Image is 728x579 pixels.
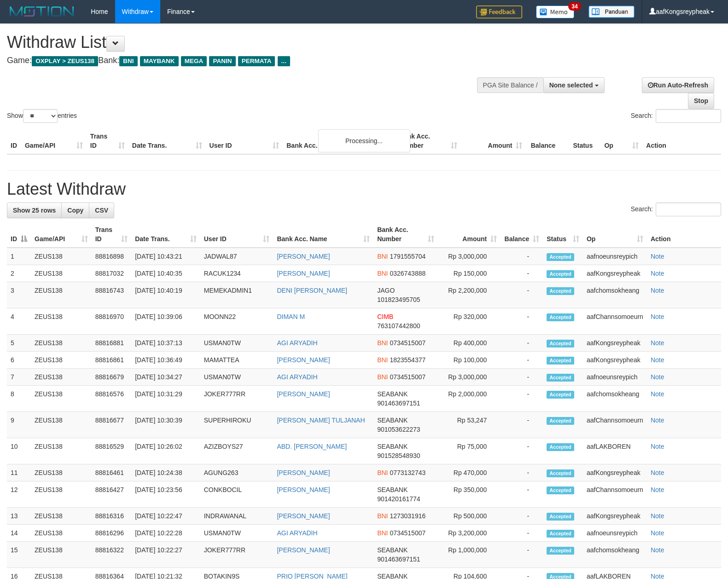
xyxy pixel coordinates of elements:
[438,308,501,335] td: Rp 320,000
[501,464,543,481] td: -
[277,373,317,381] a: AGI ARYADIH
[651,356,664,364] a: Note
[273,221,373,248] th: Bank Acc. Name: activate to sort column ascending
[31,265,92,282] td: ZEUS138
[501,335,543,352] td: -
[688,93,714,109] a: Stop
[583,438,647,464] td: aafLAKBOREN
[547,287,574,295] span: Accepted
[7,308,31,335] td: 4
[501,248,543,265] td: -
[656,109,721,123] input: Search:
[377,322,420,330] span: Copy 763107442800 to clipboard
[583,481,647,508] td: aafChannsomoeurn
[92,464,132,481] td: 88816461
[547,547,574,555] span: Accepted
[583,265,647,282] td: aafKongsreypheak
[131,265,200,282] td: [DATE] 10:40:35
[92,335,132,352] td: 88816881
[543,77,605,93] button: None selected
[377,287,395,294] span: JAGO
[438,221,501,248] th: Amount: activate to sort column ascending
[131,221,200,248] th: Date Trans.: activate to sort column ascending
[501,508,543,525] td: -
[200,412,274,438] td: SUPERHIROKU
[200,525,274,542] td: USMAN0TW
[438,464,501,481] td: Rp 470,000
[131,386,200,412] td: [DATE] 10:31:29
[642,128,721,154] th: Action
[651,373,664,381] a: Note
[200,248,274,265] td: JADWAL87
[377,373,388,381] span: BNI
[438,438,501,464] td: Rp 75,000
[569,128,600,154] th: Status
[7,282,31,308] td: 3
[119,56,137,66] span: BNI
[277,253,330,260] a: [PERSON_NAME]
[7,481,31,508] td: 12
[583,248,647,265] td: aafnoeunsreypich
[377,486,408,493] span: SEABANK
[31,352,92,369] td: ZEUS138
[583,352,647,369] td: aafKongsreypheak
[631,203,721,216] label: Search:
[651,469,664,476] a: Note
[390,469,425,476] span: Copy 0773132743 to clipboard
[547,530,574,538] span: Accepted
[547,513,574,521] span: Accepted
[501,352,543,369] td: -
[501,369,543,386] td: -
[7,438,31,464] td: 10
[377,556,420,563] span: Copy 901463697151 to clipboard
[131,248,200,265] td: [DATE] 10:43:21
[377,296,420,303] span: Copy 101823495705 to clipboard
[396,128,461,154] th: Bank Acc. Number
[377,426,420,433] span: Copy 901053622273 to clipboard
[547,391,574,399] span: Accepted
[7,265,31,282] td: 2
[200,542,274,568] td: JOKER777RR
[547,270,574,278] span: Accepted
[390,512,425,520] span: Copy 1273031916 to clipboard
[547,374,574,382] span: Accepted
[92,369,132,386] td: 88816679
[277,417,365,424] a: [PERSON_NAME] TULJANAH
[547,313,574,321] span: Accepted
[7,109,77,123] label: Show entries
[526,128,569,154] th: Balance
[377,546,408,554] span: SEABANK
[547,253,574,261] span: Accepted
[92,352,132,369] td: 88816861
[318,129,410,152] div: Processing...
[131,508,200,525] td: [DATE] 10:22:47
[7,128,21,154] th: ID
[277,546,330,554] a: [PERSON_NAME]
[200,369,274,386] td: USMAN0TW
[377,495,420,503] span: Copy 901420161774 to clipboard
[23,109,58,123] select: Showentries
[31,248,92,265] td: ZEUS138
[31,386,92,412] td: ZEUS138
[647,221,721,248] th: Action
[547,469,574,477] span: Accepted
[31,221,92,248] th: Game/API: activate to sort column ascending
[31,412,92,438] td: ZEUS138
[87,128,128,154] th: Trans ID
[277,270,330,277] a: [PERSON_NAME]
[547,357,574,365] span: Accepted
[583,335,647,352] td: aafKongsreypheak
[131,464,200,481] td: [DATE] 10:24:38
[131,308,200,335] td: [DATE] 10:39:06
[651,390,664,398] a: Note
[131,282,200,308] td: [DATE] 10:40:19
[651,287,664,294] a: Note
[377,529,388,537] span: BNI
[277,529,317,537] a: AGI ARYADIH
[200,438,274,464] td: AZIZBOYS27
[390,373,425,381] span: Copy 0734515007 to clipboard
[277,512,330,520] a: [PERSON_NAME]
[131,525,200,542] td: [DATE] 10:22:28
[588,6,635,18] img: panduan.png
[7,56,476,65] h4: Game: Bank:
